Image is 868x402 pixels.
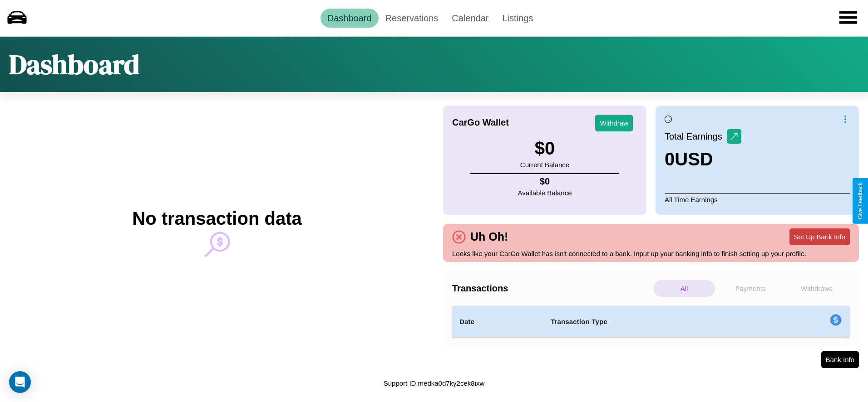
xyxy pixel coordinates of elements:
[857,183,863,219] div: Give Feedback
[452,283,651,294] h4: Transactions
[789,228,850,245] button: Set Up Bank Info
[720,280,781,297] p: Payments
[520,138,569,159] h3: $ 0
[786,280,848,297] p: Withdraws
[445,9,495,28] a: Calendar
[665,193,850,206] p: All Time Earnings
[595,115,633,131] button: Withdraw
[9,371,31,393] div: Open Intercom Messenger
[384,377,485,389] p: Support ID: medka0d7ky2cek8ixw
[653,280,715,297] p: All
[551,316,756,327] h4: Transaction Type
[9,46,139,83] h1: Dashboard
[452,306,850,338] table: simple table
[665,128,727,145] p: Total Earnings
[379,9,445,28] a: Reservations
[452,247,850,260] p: Looks like your CarGo Wallet has isn't connected to a bank. Input up your banking info to finish ...
[452,117,509,128] h4: CarGo Wallet
[665,149,741,170] h3: 0 USD
[518,187,572,199] p: Available Balance
[518,176,572,187] h4: $ 0
[495,9,540,28] a: Listings
[821,351,859,368] button: Bank Info
[321,9,379,28] a: Dashboard
[132,208,301,229] h2: No transaction data
[520,159,569,171] p: Current Balance
[466,230,513,243] h4: Uh Oh!
[459,316,536,327] h4: Date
